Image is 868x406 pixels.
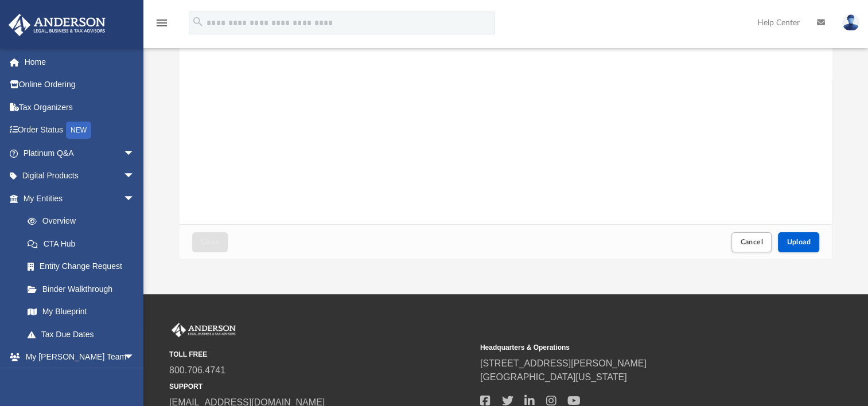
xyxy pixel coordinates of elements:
small: Headquarters & Operations [480,342,783,353]
a: Online Ordering [8,73,152,96]
span: arrow_drop_down [123,346,146,369]
a: Entity Change Request [16,255,152,278]
a: Overview [16,210,152,233]
small: TOLL FREE [169,349,472,360]
a: Tax Due Dates [16,323,152,346]
a: Binder Walkthrough [16,278,152,300]
span: arrow_drop_down [123,187,146,210]
span: arrow_drop_down [123,165,146,188]
a: 800.706.4741 [169,365,225,375]
i: menu [155,16,169,30]
small: SUPPORT [169,381,472,392]
a: Home [8,50,152,73]
span: Upload [787,239,811,245]
span: Close [201,239,219,245]
span: arrow_drop_down [123,142,146,165]
div: NEW [66,122,91,139]
a: Platinum Q&Aarrow_drop_down [8,142,152,165]
a: Digital Productsarrow_drop_down [8,165,152,188]
i: search [192,15,204,28]
a: My Entitiesarrow_drop_down [8,187,152,210]
a: CTA Hub [16,232,152,255]
img: Anderson Advisors Platinum Portal [169,323,238,338]
a: Tax Organizers [8,96,152,119]
span: Cancel [740,239,763,245]
button: Close [192,232,228,252]
a: [STREET_ADDRESS][PERSON_NAME] [480,358,647,368]
img: Anderson Advisors Platinum Portal [5,14,109,36]
button: Upload [778,232,819,252]
a: Order StatusNEW [8,119,152,142]
a: [GEOGRAPHIC_DATA][US_STATE] [480,372,627,382]
img: User Pic [842,14,859,31]
a: menu [155,22,169,30]
a: My [PERSON_NAME] Teamarrow_drop_down [8,346,146,369]
button: Cancel [731,232,772,252]
a: My Blueprint [16,300,146,323]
